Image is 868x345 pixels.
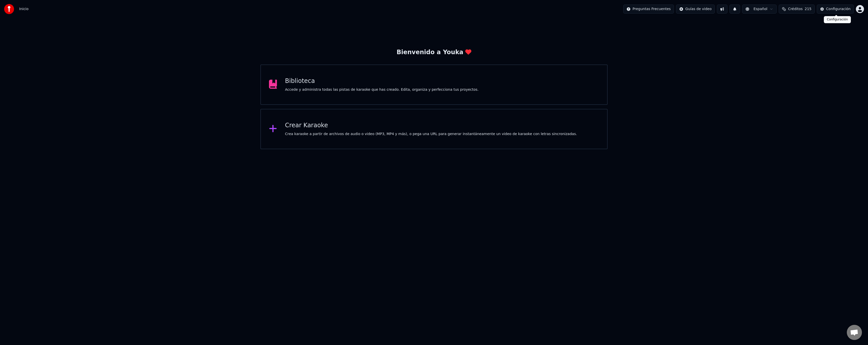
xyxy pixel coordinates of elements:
div: Accede y administra todas las pistas de karaoke que has creado. Edita, organiza y perfecciona tus... [285,87,479,92]
div: Chat abierto [847,325,862,340]
button: Preguntas Frecuentes [623,5,674,14]
nav: breadcrumb [19,7,29,12]
div: Crear Karaoke [285,121,577,130]
div: Configuración [826,7,851,12]
button: Guías de video [676,5,715,14]
div: Crea karaoke a partir de archivos de audio o video (MP3, MP4 y más), o pega una URL para generar ... [285,132,577,137]
div: Configuración [824,16,851,23]
span: Inicio [19,7,29,12]
div: Biblioteca [285,77,479,85]
img: youka [4,4,14,14]
span: 215 [805,7,811,12]
div: Bienvenido a Youka [397,48,472,56]
button: Configuración [817,5,854,14]
span: Créditos [788,7,803,12]
button: Créditos215 [779,5,815,14]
